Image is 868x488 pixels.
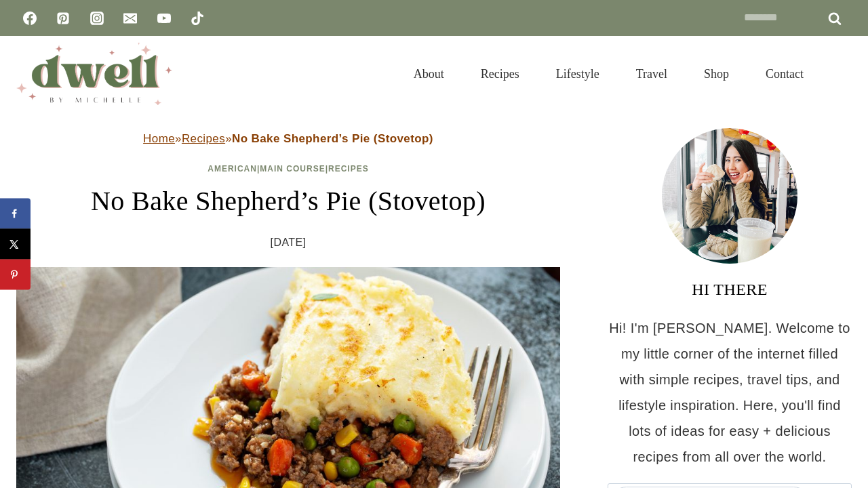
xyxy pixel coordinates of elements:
[16,43,172,105] img: DWELL by michelle
[608,315,852,470] p: Hi! I'm [PERSON_NAME]. Welcome to my little corner of the internet filled with simple recipes, tr...
[395,50,822,98] nav: Primary Navigation
[462,50,538,98] a: Recipes
[538,50,618,98] a: Lifestyle
[260,164,325,174] a: Main Course
[608,277,852,302] h3: HI THERE
[117,5,144,32] a: Email
[151,5,178,32] a: YouTube
[328,164,369,174] a: Recipes
[184,5,211,32] a: TikTok
[182,132,225,145] a: Recipes
[232,132,433,145] strong: No Bake Shepherd’s Pie (Stovetop)
[686,50,747,98] a: Shop
[16,5,43,32] a: Facebook
[208,164,257,174] a: American
[618,50,686,98] a: Travel
[16,181,560,222] h1: No Bake Shepherd’s Pie (Stovetop)
[208,164,368,174] span: | |
[50,5,77,32] a: Pinterest
[395,50,462,98] a: About
[143,132,175,145] a: Home
[83,5,111,32] a: Instagram
[271,232,307,253] time: [DATE]
[143,132,433,145] span: » »
[747,50,822,98] a: Contact
[829,62,852,85] button: View Search Form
